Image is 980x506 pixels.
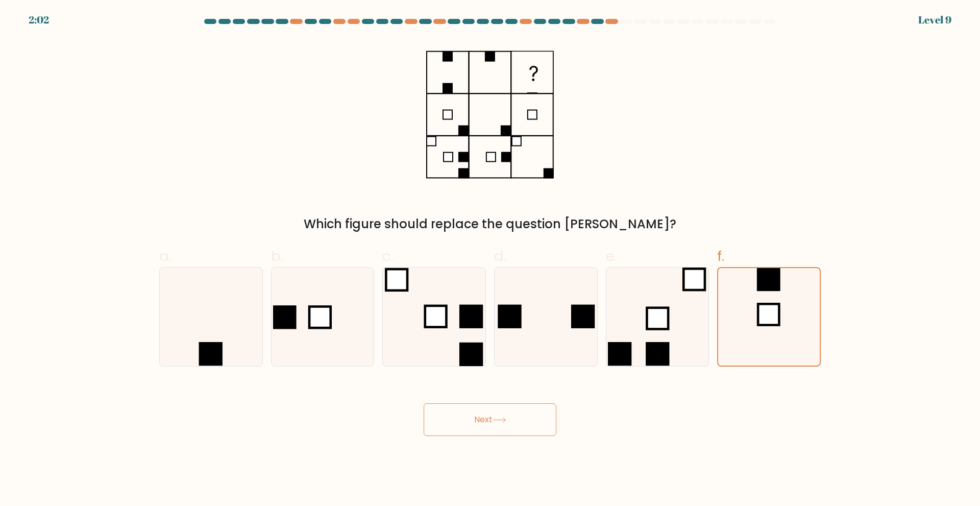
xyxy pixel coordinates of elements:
[165,215,815,233] div: Which figure should replace the question [PERSON_NAME]?
[717,246,724,266] span: f.
[424,403,556,436] button: Next
[494,246,506,266] span: d.
[918,12,951,28] div: Level 9
[159,246,171,266] span: a.
[382,246,394,266] span: c.
[271,246,283,266] span: b.
[29,12,49,28] div: 2:02
[606,246,617,266] span: e.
